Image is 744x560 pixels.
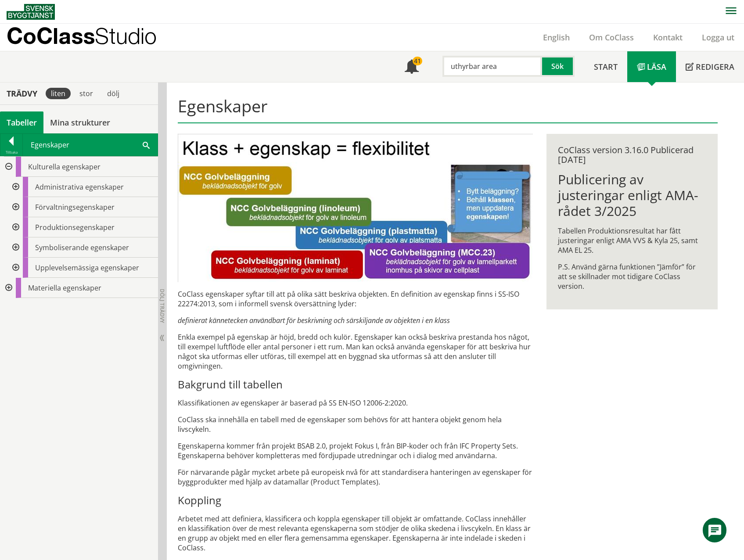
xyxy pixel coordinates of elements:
[35,182,124,192] span: Administrativa egenskaper
[533,32,579,43] a: English
[643,32,692,43] a: Kontakt
[676,51,744,82] a: Redigera
[178,467,533,487] p: För närvarande pågår mycket arbete på europeisk nvå för att standardisera hanteringen av egenskap...
[28,162,101,172] span: Kulturella egenskaper
[46,88,71,99] div: liten
[178,332,533,371] p: Enkla exempel på egenskap är höjd, bredd och kulör. Egenskaper kan också beskriva prestanda hos n...
[35,243,129,252] span: Symboliserande egenskaper
[35,202,115,212] span: Förvaltningsegenskaper
[178,494,533,507] h3: Koppling
[413,57,422,65] div: 41
[692,32,744,43] a: Logga ut
[143,140,150,149] span: Sök i tabellen
[627,51,676,82] a: Läsa
[178,134,533,282] img: bild-till-egenskaper.JPG
[178,96,717,123] h1: Egenskaper
[647,61,666,72] span: Läsa
[558,145,706,165] div: CoClass version 3.16.0 Publicerad [DATE]
[35,263,139,273] span: Upplevelsemässiga egenskaper
[43,111,117,133] a: Mina strukturer
[405,61,419,75] span: Notifikationer
[178,441,533,460] p: Egenskaperna kommer från projekt BSAB 2.0, projekt Fokus I, från BIP-koder och från IFC Property ...
[102,88,125,99] div: dölj
[442,56,542,77] input: Sök
[23,134,158,156] div: Egenskaper
[2,89,42,98] div: Trädvy
[178,514,533,553] p: Arbetet med att definiera, klassificera och koppla egenskaper till objekt är omfattande. CoClass ...
[158,289,166,323] span: Dölj trädvy
[178,415,533,434] p: CoClass ska innehålla en tabell med de egenskaper som behövs för att hantera objekt genom hela li...
[7,24,176,51] a: CoClassStudio
[35,223,115,232] span: Produktionsegenskaper
[696,61,734,72] span: Redigera
[558,172,706,219] h1: Publicering av justeringar enligt AMA-rådet 3/2025
[7,31,157,41] p: CoClass
[542,56,575,77] button: Sök
[395,51,428,82] a: 41
[579,32,643,43] a: Om CoClass
[7,4,55,20] img: Svensk Byggtjänst
[594,61,618,72] span: Start
[28,283,101,293] span: Materiella egenskaper
[178,378,533,391] h3: Bakgrund till tabellen
[558,226,706,255] p: Tabellen Produktionsresultat har fått justeringar enligt AMA VVS & Kyla 25, samt AMA EL 25.
[178,289,533,309] p: CoClass egenskaper syftar till att på olika sätt beskriva objekten. En definition av egenskap fin...
[95,23,157,49] span: Studio
[74,88,98,99] div: stor
[0,149,22,156] div: Tillbaka
[584,51,627,82] a: Start
[178,316,450,325] em: definierat kännetecken användbart för beskrivning och särskiljande av objekten i en klass
[558,262,706,291] p: P.S. Använd gärna funktionen ”Jämför” för att se skillnader mot tidigare CoClass version.
[178,398,533,408] p: Klassifikationen av egenskaper är baserad på SS EN-ISO 12006-2:2020.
